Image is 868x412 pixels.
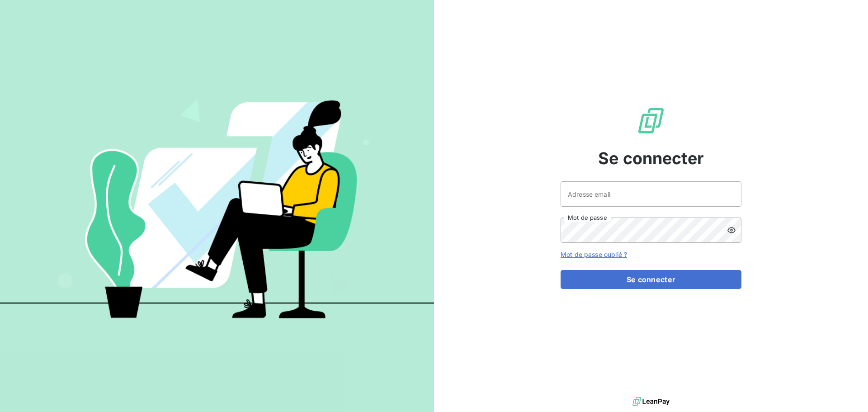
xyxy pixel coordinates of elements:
img: Logo LeanPay [637,106,665,135]
button: Se connecter [561,270,741,289]
img: logo [632,395,670,408]
input: placeholder [561,181,741,207]
a: Mot de passe oublié ? [561,251,627,258]
span: Se connecter [598,146,704,170]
